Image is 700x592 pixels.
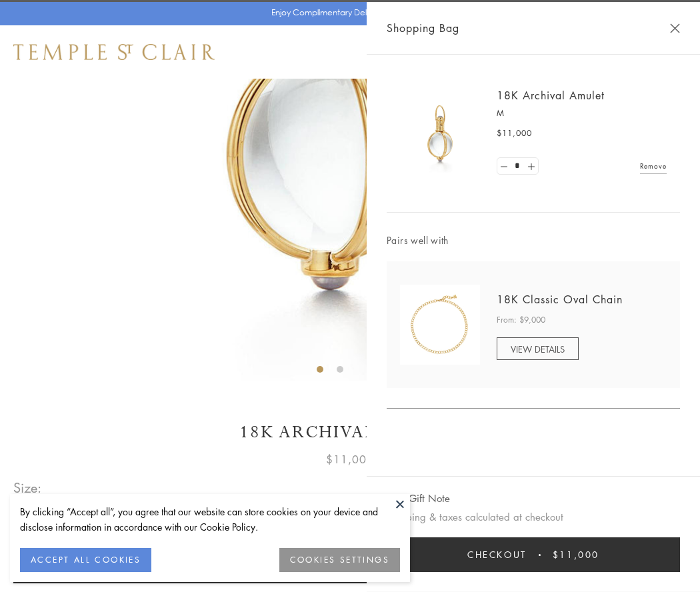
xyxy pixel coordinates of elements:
[279,548,400,572] button: COOKIES SETTINGS
[497,127,532,140] span: $11,000
[524,158,537,175] a: Set quantity to 2
[13,477,43,499] span: Size:
[497,313,545,327] span: From: $9,000
[467,547,527,562] span: Checkout
[387,509,680,525] p: Shipping & taxes calculated at checkout
[20,548,151,572] button: ACCEPT ALL COOKIES
[497,107,667,120] p: M
[387,490,450,507] button: Add Gift Note
[670,23,680,33] button: Close Shopping Bag
[400,285,480,365] img: N88865-OV18
[13,421,687,444] h1: 18K Archival Amulet
[640,159,667,173] a: Remove
[400,93,480,173] img: 18K Archival Amulet
[20,504,400,535] div: By clicking “Accept all”, you agree that our website can store cookies on your device and disclos...
[497,158,511,175] a: Set quantity to 0
[553,547,599,562] span: $11,000
[387,19,459,37] span: Shopping Bag
[497,337,579,360] a: VIEW DETAILS
[271,6,423,19] p: Enjoy Complimentary Delivery & Returns
[387,233,680,248] span: Pairs well with
[497,292,623,307] a: 18K Classic Oval Chain
[511,343,565,355] span: VIEW DETAILS
[13,44,215,60] img: Temple St. Clair
[326,451,374,468] span: $11,000
[497,88,605,103] a: 18K Archival Amulet
[387,537,680,572] button: Checkout $11,000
